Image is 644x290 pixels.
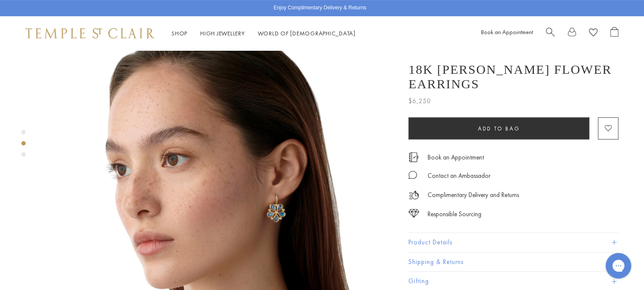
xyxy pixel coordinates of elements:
[408,190,419,200] img: icon_delivery.svg
[26,28,154,38] img: Temple St. Clair
[172,29,187,37] a: ShopShop
[428,190,519,200] p: Complimentary Delivery and Returns
[601,250,635,281] iframe: Gorgias live chat messenger
[21,128,26,163] div: Product gallery navigation
[610,27,618,40] a: Open Shopping Bag
[408,209,419,217] img: icon_sourcing.svg
[408,233,618,252] button: Product Details
[258,29,356,37] a: World of [DEMOGRAPHIC_DATA]World of [DEMOGRAPHIC_DATA]
[274,4,366,12] p: Enjoy Complimentary Delivery & Returns
[200,29,245,37] a: High JewelleryHigh Jewellery
[589,27,597,40] a: View Wishlist
[478,125,520,132] span: Add to bag
[481,28,533,36] a: Book an Appointment
[408,252,618,272] button: Shipping & Returns
[428,153,484,162] a: Book an Appointment
[408,96,431,107] span: $6,250
[546,27,555,40] a: Search
[408,62,618,91] h1: 18K [PERSON_NAME] Flower Earrings
[428,209,481,220] div: Responsible Sourcing
[428,171,490,181] div: Contact an Ambassador
[408,152,419,162] img: icon_appointment.svg
[408,117,589,139] button: Add to bag
[172,28,356,39] nav: Main navigation
[408,171,417,179] img: MessageIcon-01_2.svg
